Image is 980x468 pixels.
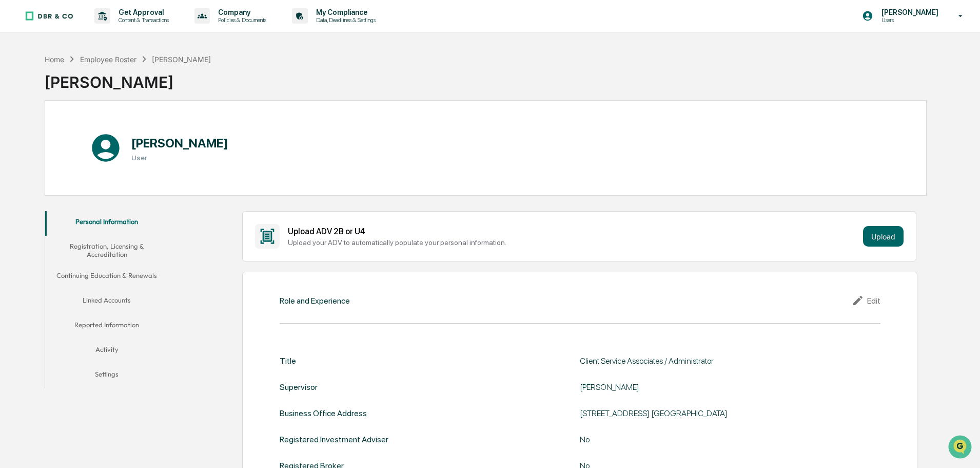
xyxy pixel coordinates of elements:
[873,8,944,16] p: [PERSON_NAME]
[580,408,836,418] div: [STREET_ADDRESS] [GEOGRAPHIC_DATA]
[35,79,168,89] div: Start new chat
[152,55,211,64] div: [PERSON_NAME]
[947,434,975,462] iframe: Open customer support
[45,236,168,265] button: Registration, Licensing & Accreditation
[288,227,859,236] div: Upload ADV 2B or U4
[6,145,69,163] a: 🔎Data Lookup
[863,226,904,247] button: Upload
[74,130,83,139] div: 🗄️
[85,129,127,140] span: Attestations
[10,79,29,97] img: 1746055101610-c473b297-6a78-478c-a979-82029cc54cd1
[131,154,228,162] h3: User
[35,89,130,97] div: We're available if you need us!
[852,294,880,307] div: Edit
[308,16,381,24] p: Data, Deadlines & Settings
[45,211,168,236] button: Personal Information
[280,296,350,306] div: Role and Experience
[6,125,70,144] a: 🖐️Preclearance
[280,435,388,444] div: Registered Investment Adviser
[131,136,228,151] h1: [PERSON_NAME]
[580,382,836,392] div: [PERSON_NAME]
[174,82,187,94] button: Start new chat
[72,174,124,182] a: Powered byPylon
[45,314,168,339] button: Reported Information
[210,16,271,24] p: Policies & Documents
[102,174,124,182] span: Pylon
[70,125,131,144] a: 🗄️Attestations
[280,356,296,366] div: Title
[110,8,174,16] p: Get Approval
[21,129,66,140] span: Preclearance
[80,55,136,64] div: Employee Roster
[45,339,168,364] button: Activity
[308,8,381,16] p: My Compliance
[45,55,64,64] div: Home
[10,150,18,158] div: 🔎
[45,290,168,314] button: Linked Accounts
[10,130,18,139] div: 🖐️
[10,22,187,38] p: How can we help?
[873,16,944,24] p: Users
[21,149,65,159] span: Data Lookup
[580,356,836,366] div: Client Service Associates / Administrator
[45,65,211,91] div: [PERSON_NAME]
[110,16,174,24] p: Content & Transactions
[288,238,859,247] div: Upload your ADV to automatically populate your personal information.
[280,382,318,392] div: Supervisor
[210,8,271,16] p: Company
[45,265,168,290] button: Continuing Education & Renewals
[45,364,168,388] button: Settings
[280,408,367,418] div: Business Office Address
[25,11,74,21] img: logo
[45,211,168,388] div: secondary tabs example
[580,435,836,444] div: No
